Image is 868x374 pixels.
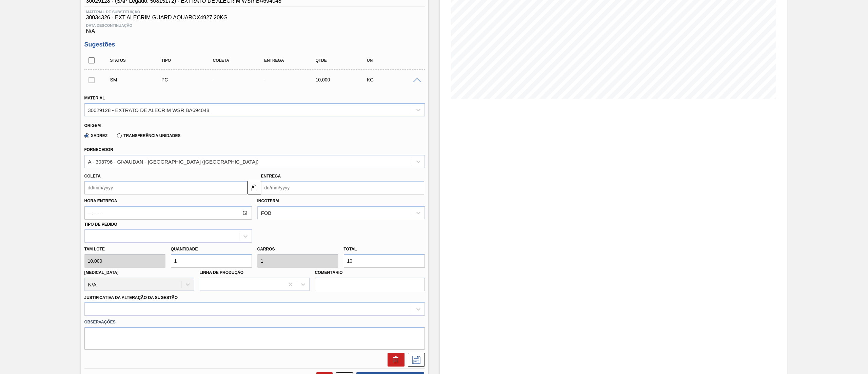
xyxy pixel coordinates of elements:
[261,181,424,194] input: dd/mm/yyyy
[314,58,372,63] div: Qtde
[262,58,321,63] div: Entrega
[84,317,425,327] label: Observações
[117,133,180,138] label: Transferência Unidades
[344,247,357,251] label: Total
[84,270,119,275] label: [MEDICAL_DATA]
[160,77,218,82] div: Pedido de Compra
[250,184,258,192] img: locked
[257,247,275,251] label: Carros
[211,77,270,82] div: -
[84,244,165,254] label: Tam lote
[84,196,252,206] label: Hora Entrega
[86,15,423,21] span: 30034326 - EXT ALECRIM GUARD AQUAROX4927 20KG
[108,58,167,63] div: Status
[248,181,261,194] button: locked
[261,210,272,216] div: FOB
[365,58,424,63] div: UN
[200,270,244,275] label: Linha de Produção
[211,58,270,63] div: Coleta
[84,96,105,100] label: Material
[314,77,372,82] div: 10,000
[84,21,425,34] div: N/A
[405,353,425,367] div: Salvar Sugestão
[257,199,279,203] label: Incoterm
[86,10,423,14] span: Material de Substituição
[108,77,167,82] div: Sugestão Manual
[84,133,108,138] label: Xadrez
[261,174,281,179] label: Entrega
[84,41,425,48] h3: Sugestões
[86,23,423,27] span: Data Descontinuação
[84,181,248,194] input: dd/mm/yyyy
[88,107,210,113] div: 30029128 - EXTRATO DE ALECRIM WSR BA694048
[84,222,117,227] label: Tipo de pedido
[84,123,101,128] label: Origem
[365,77,424,82] div: KG
[384,353,405,367] div: Excluir Sugestão
[171,247,198,251] label: Quantidade
[84,174,101,179] label: Coleta
[88,158,259,164] div: A - 303796 - GIVAUDAN - [GEOGRAPHIC_DATA] ([GEOGRAPHIC_DATA])
[84,295,178,300] label: Justificativa da Alteração da Sugestão
[262,77,321,82] div: -
[84,147,113,152] label: Fornecedor
[160,58,218,63] div: Tipo
[315,268,425,278] label: Comentário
